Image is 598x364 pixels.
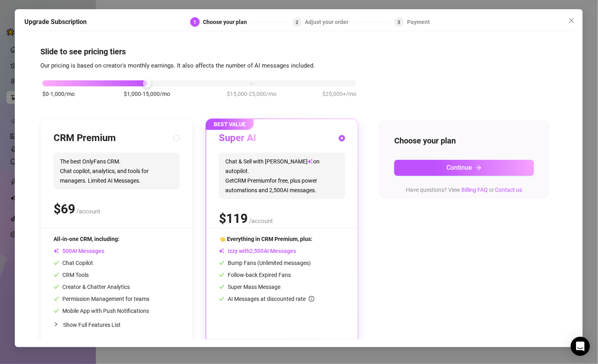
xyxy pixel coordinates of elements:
span: Bump Fans (Unlimited messages) [219,260,311,266]
span: All-in-one CRM, including: [54,236,119,242]
button: Continuearrow-right [394,160,534,176]
span: Follow-back Expired Fans [219,272,291,278]
span: close [569,17,575,24]
span: Super Mass Message [219,284,280,290]
span: /account [76,208,100,215]
span: Our pricing is based on creator's monthly earnings. It also affects the number of AI messages inc... [40,62,315,69]
div: Open Intercom Messenger [571,337,590,356]
div: Payment [407,17,430,27]
span: $ [219,211,248,226]
span: Have questions? View or [406,187,523,193]
a: Contact us [495,187,523,193]
span: Continue [447,164,472,171]
span: Chat Copilot [54,260,93,266]
span: $ [54,201,75,217]
span: $15,000-25,000/mo [227,90,276,98]
button: Close [566,14,578,27]
span: Close [566,17,578,24]
a: Billing FAQ [461,187,488,193]
span: info-circle [309,296,314,302]
span: Chat & Sell with [PERSON_NAME] on autopilot. Get CRM Premium for free, plus power automations and... [219,153,345,199]
span: Permission Management for teams [54,296,149,302]
span: check [219,296,224,302]
span: check [219,284,224,290]
span: $1,000-15,000/mo [124,90,170,98]
h4: Slide to see pricing tiers [40,46,557,57]
span: check [54,308,59,314]
h4: Choose your plan [394,135,534,146]
span: CRM Tools [54,272,89,278]
span: AI Messages at discounted rate [228,296,314,302]
span: Show Full Features List [63,322,121,328]
span: check [219,260,224,266]
span: collapsed [54,322,58,327]
span: 2 [296,19,298,25]
span: 👈 Everything in CRM Premium, plus: [219,236,312,242]
span: check [219,272,224,278]
h5: Upgrade Subscription [24,17,87,27]
span: 3 [398,19,401,25]
span: The best OnlyFans CRM. Chat copilot, analytics, and tools for managers. Limited AI Messages. [54,153,180,189]
span: Mobile App with Push Notifications [54,308,149,314]
span: check [54,272,59,278]
div: Adjust your order [305,17,354,27]
h3: Super AI [219,132,256,145]
h3: CRM Premium [54,132,116,145]
span: Creator & Chatter Analytics [54,284,130,290]
div: Choose your plan [203,17,252,27]
span: BEST VALUE [206,119,254,130]
span: arrow-right [475,165,482,171]
span: check [54,284,59,290]
span: $25,000+/mo [322,90,356,98]
span: /account [249,217,273,225]
span: 1 [194,19,197,25]
span: $0-1,000/mo [42,90,75,98]
span: Izzy with AI Messages [219,248,296,254]
span: check [54,260,59,266]
span: AI Messages [54,248,104,254]
span: check [54,296,59,302]
div: Show Full Features List [54,315,180,334]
